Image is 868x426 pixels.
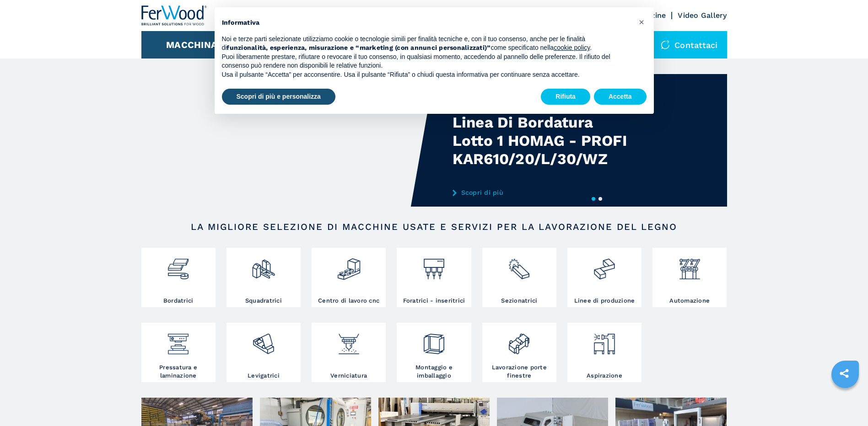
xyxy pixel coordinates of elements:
video: Your browser does not support the video tag. [141,74,434,207]
img: automazione.png [678,250,702,281]
h3: Squadratrici [245,297,282,305]
button: Chiudi questa informativa [635,15,649,29]
h3: Bordatrici [163,297,194,305]
img: centro_di_lavoro_cnc_2.png [337,250,361,281]
a: Montaggio e imballaggio [397,323,471,382]
a: Lavorazione porte finestre [482,323,556,382]
img: foratrici_inseritrici_2.png [422,250,446,281]
button: 1 [592,197,595,201]
p: Noi e terze parti selezionate utilizziamo cookie o tecnologie simili per finalità tecniche e, con... [222,35,632,53]
button: Scopri di più e personalizza [222,89,335,105]
img: pressa-strettoia.png [166,325,190,356]
img: levigatrici_2.png [251,325,275,356]
a: Foratrici - inseritrici [397,248,471,307]
p: Usa il pulsante “Accetta” per acconsentire. Usa il pulsante “Rifiuta” o chiudi questa informativa... [222,70,632,80]
a: cookie policy [554,44,590,51]
img: squadratrici_2.png [251,250,275,281]
button: Accetta [594,89,647,105]
a: Video Gallery [678,11,727,20]
strong: funzionalità, esperienza, misurazione e “marketing (con annunci personalizzati)” [226,44,491,51]
img: sezionatrici_2.png [507,250,531,281]
h3: Verniciatura [330,372,367,380]
button: 2 [598,197,602,201]
a: Levigatrici [226,323,301,382]
div: Contattaci [652,31,727,59]
a: Automazione [652,248,727,307]
h2: LA MIGLIORE SELEZIONE DI MACCHINE USATE E SERVIZI PER LA LAVORAZIONE DEL LEGNO [171,221,698,232]
a: Bordatrici [141,248,216,307]
a: Scopri di più [453,189,632,196]
img: Contattaci [661,40,670,49]
a: Verniciatura [312,323,386,382]
a: Sezionatrici [482,248,556,307]
h3: Linee di produzione [574,297,635,305]
p: Puoi liberamente prestare, rifiutare o revocare il tuo consenso, in qualsiasi momento, accedendo ... [222,53,632,70]
h3: Levigatrici [248,372,280,380]
img: aspirazione_1.png [592,325,616,356]
button: Macchinari [166,39,227,50]
h3: Automazione [669,297,710,305]
a: Centro di lavoro cnc [312,248,386,307]
h3: Sezionatrici [501,297,537,305]
h3: Centro di lavoro cnc [318,297,379,305]
a: Aspirazione [567,323,642,382]
h3: Montaggio e imballaggio [399,363,469,380]
img: montaggio_imballaggio_2.png [422,325,446,356]
h3: Pressatura e laminazione [144,363,213,380]
h2: Informativa [222,18,632,27]
a: sharethis [833,362,856,385]
img: Ferwood [141,5,207,26]
img: verniciatura_1.png [337,325,361,356]
h3: Lavorazione porte finestre [485,363,554,380]
img: lavorazione_porte_finestre_2.png [507,325,531,356]
a: Squadratrici [226,248,301,307]
span: × [639,16,644,27]
a: Linee di produzione [567,248,642,307]
a: Pressatura e laminazione [141,323,216,382]
img: linee_di_produzione_2.png [592,250,616,281]
img: bordatrici_1.png [166,250,190,281]
h3: Aspirazione [587,372,622,380]
h3: Foratrici - inseritrici [403,297,465,305]
button: Rifiuta [541,89,590,105]
iframe: Chat [829,385,861,419]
